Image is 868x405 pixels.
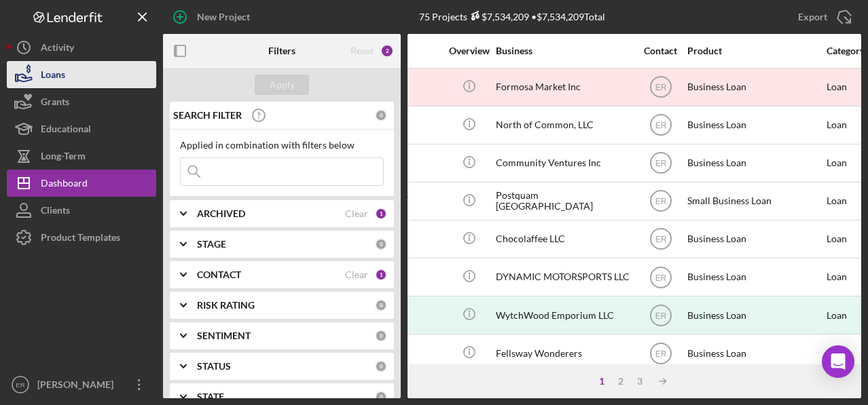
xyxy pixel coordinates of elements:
div: Postquam [GEOGRAPHIC_DATA] [496,183,632,219]
div: Business Loan [687,145,823,181]
div: 1 [375,269,387,281]
div: DYNAMIC MOTORSPORTS LLC [496,259,632,295]
div: 2 [611,376,630,387]
div: Business Loan [687,335,823,371]
div: [PERSON_NAME] [34,371,122,402]
div: Applied in combination with filters below [180,140,384,151]
b: CONTACT [197,269,241,280]
div: Reset [350,45,374,56]
button: Product Templates [7,224,156,251]
text: ER [655,159,666,168]
div: Business Loan [687,221,823,257]
div: WytchWood Emporium LLC [496,297,632,333]
div: Open Intercom Messenger [822,345,854,378]
div: 1 [592,376,611,387]
text: ER [655,197,666,206]
button: Educational [7,115,156,142]
div: 0 [375,238,387,250]
div: 0 [375,330,387,342]
div: Business [496,45,632,56]
text: ER [655,83,666,92]
button: Loans [7,61,156,88]
text: ER [655,311,666,320]
div: Business Loan [687,259,823,295]
div: Business Loan [687,69,823,105]
div: Dashboard [41,170,88,200]
button: ER[PERSON_NAME] [7,371,156,398]
button: Grants [7,88,156,115]
text: ER [655,273,666,282]
div: 0 [375,391,387,403]
text: ER [655,349,666,358]
div: 1 [375,208,387,220]
div: Community Ventures Inc [496,145,632,181]
div: Grants [41,88,69,119]
text: ER [16,381,24,389]
text: ER [655,235,666,244]
div: 0 [375,299,387,311]
div: Business Loan [687,297,823,333]
div: Chocolaffee LLC [496,221,632,257]
div: 0 [375,360,387,372]
button: Activity [7,34,156,61]
b: RISK RATING [197,300,255,311]
div: Product [687,45,823,56]
div: Clear [345,269,368,280]
div: Clients [41,197,70,227]
div: Activity [41,34,74,64]
div: North of Common, LLC [496,107,632,143]
div: 0 [375,109,387,121]
div: Product Templates [41,224,120,254]
div: Educational [41,115,91,146]
div: Small Business Loan [687,183,823,219]
div: Formosa Market Inc [496,69,632,105]
text: ER [655,121,666,130]
button: Dashboard [7,170,156,197]
div: Clear [345,208,368,219]
div: Fellsway Wonderers [496,335,632,371]
div: 3 [630,376,649,387]
b: Filters [268,45,295,56]
button: Export [784,3,861,31]
div: Loans [41,61,65,92]
div: 2 [380,44,394,58]
b: STATE [197,391,224,402]
b: ARCHIVED [197,208,245,219]
div: $7,534,209 [467,11,529,22]
button: Clients [7,197,156,224]
b: STAGE [197,239,226,250]
div: Business Loan [687,107,823,143]
b: SEARCH FILTER [173,110,242,121]
div: Export [798,3,827,31]
b: SENTIMENT [197,330,251,341]
button: Apply [255,75,309,95]
b: STATUS [197,361,231,372]
button: Long-Term [7,142,156,170]
div: Contact [635,45,686,56]
button: New Project [163,3,264,31]
div: Apply [270,75,295,95]
div: Overview [444,45,494,56]
div: New Project [197,3,250,31]
div: Long-Term [41,142,86,173]
div: 75 Projects • $7,534,209 Total [419,11,605,22]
